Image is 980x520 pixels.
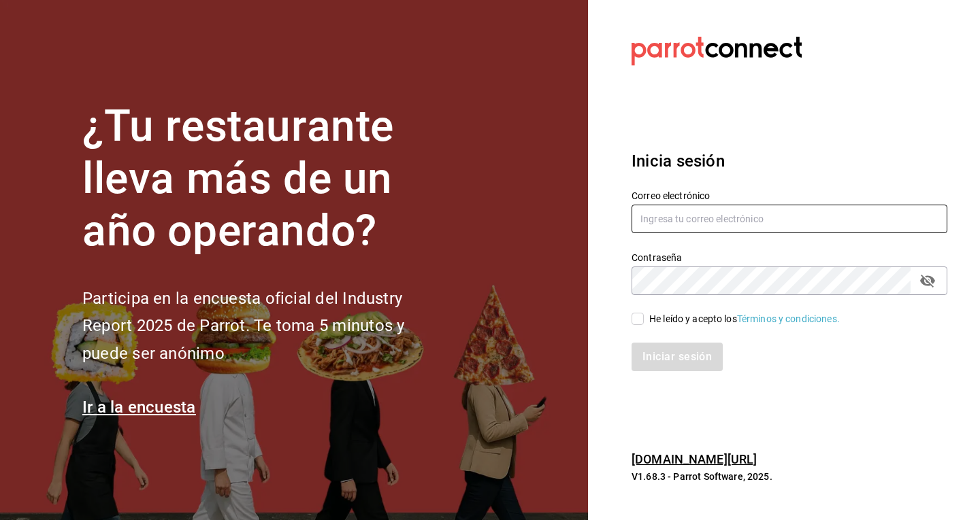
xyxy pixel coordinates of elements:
[632,149,947,173] h3: Inicia sesión
[82,101,450,257] h1: ¿Tu restaurante lleva más de un año operando?
[632,191,947,201] label: Correo electrónico
[916,269,939,292] button: passwordField
[632,253,947,262] label: Contraseña
[82,285,450,368] h2: Participa en la encuesta oficial del Industry Report 2025 de Parrot. Te toma 5 minutos y puede se...
[649,312,840,326] div: He leído y acepto los
[632,452,757,466] a: [DOMAIN_NAME][URL]
[632,470,947,483] p: V1.68.3 - Parrot Software, 2025.
[82,398,196,417] a: Ir a la encuesta
[737,313,840,324] a: Términos y condiciones.
[632,205,947,233] input: Ingresa tu correo electrónico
